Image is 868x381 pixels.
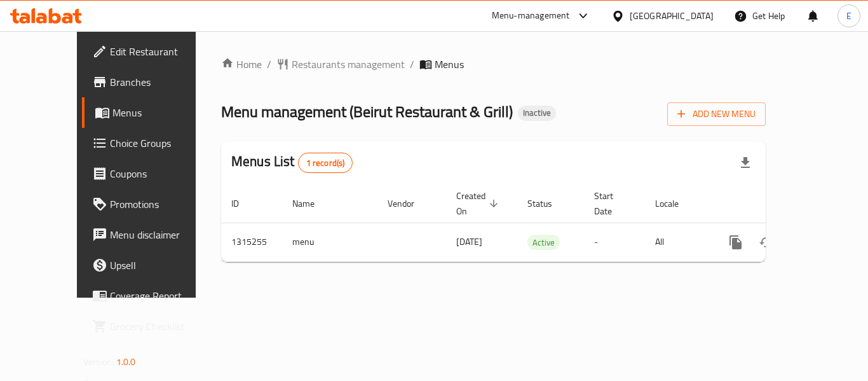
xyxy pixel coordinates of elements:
[82,281,222,311] a: Coverage Report
[410,57,414,72] li: /
[292,57,405,72] span: Restaurants management
[456,188,502,219] span: Created On
[110,135,212,151] span: Choice Groups
[645,223,710,261] td: All
[710,184,853,223] th: Actions
[110,258,212,273] span: Upsell
[518,106,556,121] div: Inactive
[221,57,262,72] a: Home
[231,196,255,211] span: ID
[584,223,645,261] td: -
[667,102,766,126] button: Add New Menu
[231,152,353,173] h2: Menus List
[82,219,222,250] a: Menu disclaimer
[677,106,756,122] span: Add New Menu
[110,288,212,303] span: Coverage Report
[527,235,560,250] span: Active
[82,189,222,219] a: Promotions
[110,166,212,181] span: Coupons
[82,97,222,128] a: Menus
[388,196,431,211] span: Vendor
[527,235,560,250] div: Active
[527,196,569,211] span: Status
[751,227,782,258] button: Change Status
[292,196,331,211] span: Name
[110,319,212,334] span: Grocery Checklist
[221,97,513,126] span: Menu management ( Beirut Restaurant & Grill )
[435,57,464,72] span: Menus
[276,57,405,72] a: Restaurants management
[110,197,212,212] span: Promotions
[112,105,212,120] span: Menus
[82,158,222,189] a: Coupons
[298,153,353,173] div: Total records count
[518,107,556,118] span: Inactive
[267,57,271,72] li: /
[82,311,222,342] a: Grocery Checklist
[116,354,136,370] span: 1.0.0
[630,9,714,23] div: [GEOGRAPHIC_DATA]
[221,57,766,72] nav: breadcrumb
[846,9,851,23] span: E
[221,223,282,261] td: 1315255
[492,8,570,24] div: Menu-management
[82,128,222,158] a: Choice Groups
[655,196,695,211] span: Locale
[110,44,212,59] span: Edit Restaurant
[221,184,853,262] table: enhanced table
[83,354,114,370] span: Version:
[110,227,212,242] span: Menu disclaimer
[82,36,222,67] a: Edit Restaurant
[730,148,761,178] div: Export file
[456,233,482,250] span: [DATE]
[594,188,630,219] span: Start Date
[82,67,222,97] a: Branches
[82,250,222,281] a: Upsell
[721,227,751,258] button: more
[110,74,212,90] span: Branches
[282,223,377,261] td: menu
[299,157,353,169] span: 1 record(s)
